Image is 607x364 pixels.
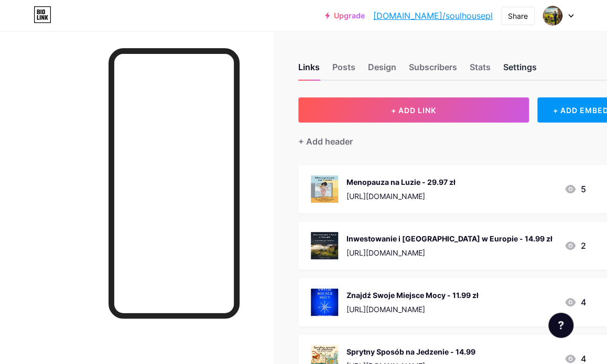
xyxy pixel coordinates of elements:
img: Menopauza na Luzie - 29.97 zł [311,175,338,203]
div: 4 [564,296,586,308]
div: Posts [332,61,355,80]
div: + Add header [298,135,353,148]
div: Settings [503,61,537,80]
div: Share [508,10,528,21]
div: Sprytny Sposób na Jedzenie - 14.99 [346,346,475,357]
div: Links [298,61,320,80]
div: Inwestowanie i [GEOGRAPHIC_DATA] w Europie - 14.99 zł [346,233,552,244]
span: + ADD LINK [391,106,436,115]
div: Menopauza na Luzie - 29.97 zł [346,177,456,187]
img: SoulHousePL [543,6,562,26]
div: [URL][DOMAIN_NAME] [346,247,552,258]
div: 5 [564,183,586,195]
a: Upgrade [325,12,365,20]
div: Stats [470,61,491,80]
div: Subscribers [409,61,457,80]
div: Znajdź Swoje Miejsce Mocy - 11.99 zł [346,290,479,301]
div: Design [368,61,396,80]
div: [URL][DOMAIN_NAME] [346,304,479,315]
div: [URL][DOMAIN_NAME] [346,191,456,202]
div: 2 [564,239,586,252]
a: [DOMAIN_NAME]/soulhousepl [373,9,493,22]
img: Znajdź Swoje Miejsce Mocy - 11.99 zł [311,289,338,316]
img: Inwestowanie i Życie w Europie - 14.99 zł [311,232,338,259]
button: + ADD LINK [298,97,529,123]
